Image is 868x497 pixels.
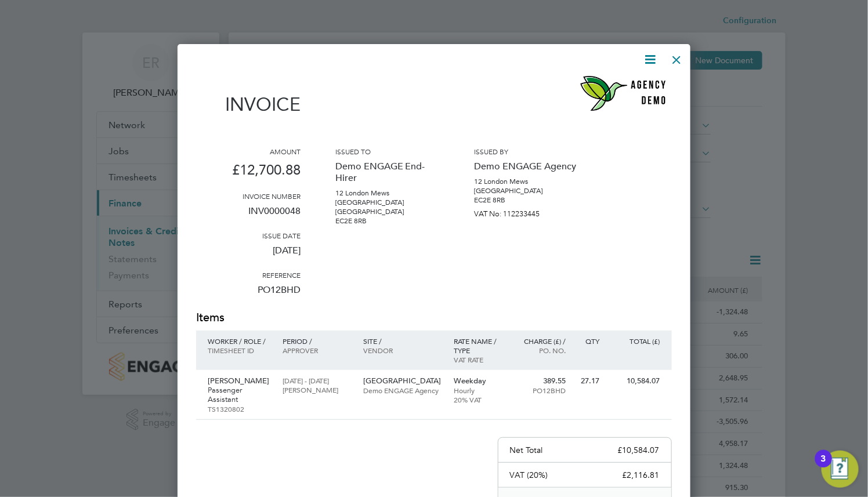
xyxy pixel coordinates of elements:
p: QTY [578,336,599,346]
p: PO12BHD [516,386,566,395]
p: [PERSON_NAME] [208,376,271,386]
button: Open Resource Center, 3 new notifications [822,451,859,488]
p: Demo ENGAGE End-Hirer [335,156,440,188]
p: TS1320802 [208,404,271,413]
p: [DATE] - [DATE] [283,376,352,385]
h2: Items [196,310,672,326]
p: [GEOGRAPHIC_DATA] [335,198,440,207]
p: [DATE] [196,240,301,270]
p: 389.55 [516,376,566,386]
h3: Issued to [335,147,440,156]
p: EC2E 8RB [335,216,440,226]
p: Rate name / type [454,336,504,355]
h3: Amount [196,147,301,156]
h3: Issue date [196,231,301,240]
p: [GEOGRAPHIC_DATA] [364,376,443,386]
p: Worker / Role / [208,336,271,346]
p: Timesheet ID [208,346,271,355]
p: Passenger Assistant [208,386,271,404]
p: £12,700.88 [196,156,301,191]
p: Weekday [454,376,504,386]
p: Hourly [454,386,504,395]
h3: Reference [196,270,301,280]
p: Demo ENGAGE Agency [364,386,443,395]
p: VAT No: 112233445 [475,205,579,219]
p: Period / [283,336,352,346]
div: 3 [821,459,826,474]
p: Approver [283,346,352,355]
p: 12 London Mews [475,177,579,186]
p: 27.17 [578,376,599,386]
p: VAT rate [454,355,504,364]
p: £2,116.81 [623,470,660,480]
p: Vendor [364,346,443,355]
p: [GEOGRAPHIC_DATA] [475,186,579,195]
img: engagetech3-logo-remittance.png [575,76,672,111]
h3: Invoice number [196,191,301,201]
p: 20% VAT [454,395,504,404]
p: 12 London Mews [335,188,440,198]
p: EC2E 8RB [475,195,579,205]
p: PO12BHD [196,280,301,310]
p: Charge (£) / [516,336,566,346]
p: [GEOGRAPHIC_DATA] [335,207,440,216]
p: INV0000048 [196,201,301,231]
p: VAT (20%) [510,470,548,480]
p: Demo ENGAGE Agency [475,156,579,177]
p: 10,584.07 [611,376,660,386]
p: Net Total [510,445,543,455]
p: [PERSON_NAME] [283,385,352,394]
p: Total (£) [611,336,660,346]
p: Site / [364,336,443,346]
p: Po. No. [516,346,566,355]
p: £10,584.07 [618,445,660,455]
h3: Issued by [475,147,579,156]
h1: Invoice [196,93,301,115]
